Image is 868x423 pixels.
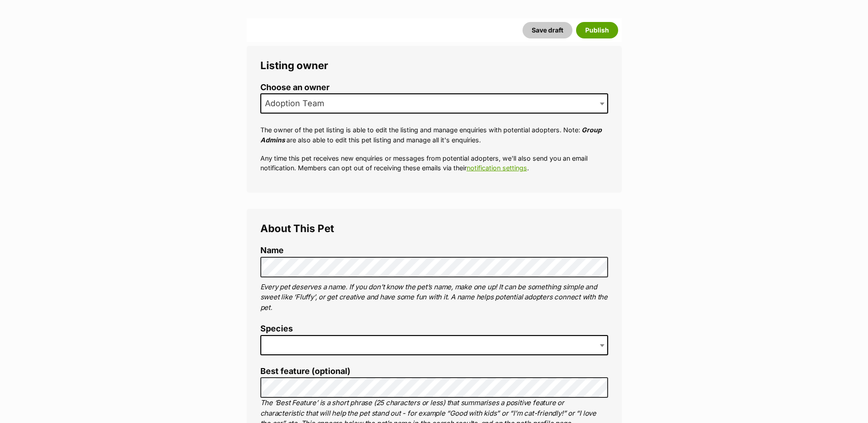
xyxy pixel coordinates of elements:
[260,126,602,143] em: Group Admins
[260,153,608,173] p: Any time this pet receives new enquiries or messages from potential adopters, we'll also send you...
[260,367,608,376] label: Best feature (optional)
[523,22,572,38] button: Save draft
[467,164,527,172] a: notification settings
[260,324,608,334] label: Species
[260,282,608,313] p: Every pet deserves a name. If you don’t know the pet’s name, make one up! It can be something sim...
[260,59,328,71] span: Listing owner
[260,93,608,114] span: Adoption Team
[260,83,608,92] label: Choose an owner
[260,246,608,255] label: Name
[260,125,608,145] p: The owner of the pet listing is able to edit the listing and manage enquiries with potential adop...
[261,97,334,110] span: Adoption Team
[260,222,334,234] span: About This Pet
[576,22,618,38] button: Publish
